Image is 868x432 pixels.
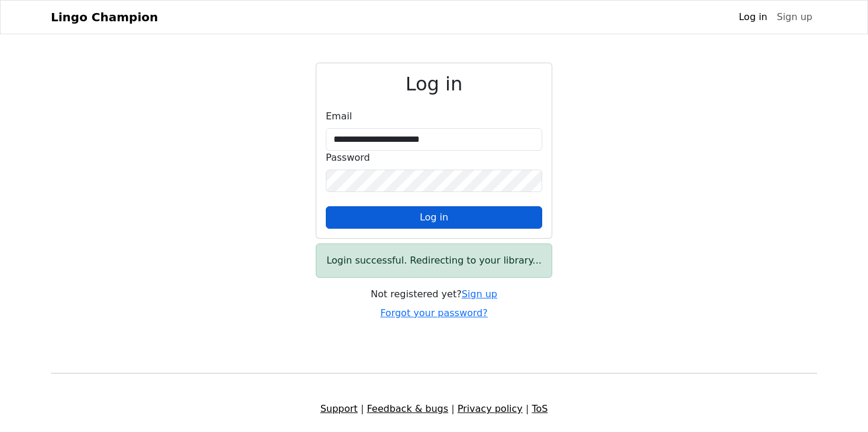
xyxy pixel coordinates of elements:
[734,5,772,29] a: Log in
[420,212,448,223] span: Log in
[320,403,358,414] a: Support
[532,403,548,414] a: ToS
[462,288,497,300] a: Sign up
[326,109,352,124] label: Email
[772,5,817,29] a: Sign up
[326,206,542,229] button: Log in
[326,73,542,95] h2: Log in
[51,5,158,29] a: Lingo Champion
[316,287,552,301] div: Not registered yet?
[367,403,448,414] a: Feedback & bugs
[316,243,552,278] div: Login successful. Redirecting to your library...
[458,403,523,414] a: Privacy policy
[326,151,370,165] label: Password
[44,402,824,416] div: | | |
[380,307,488,319] a: Forgot your password?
